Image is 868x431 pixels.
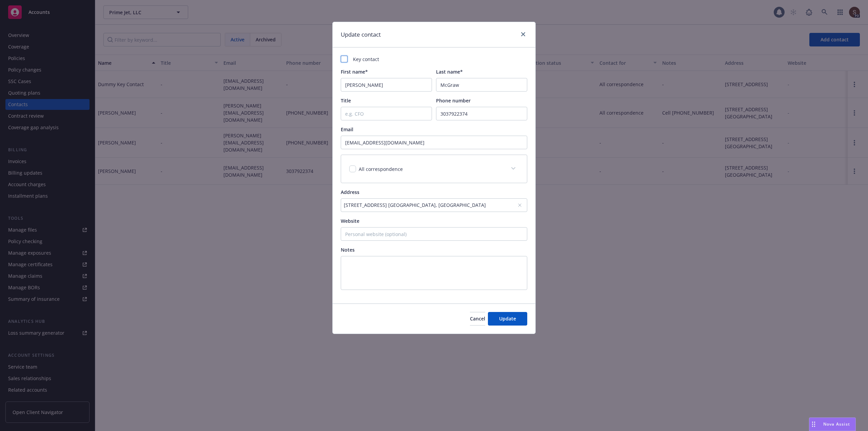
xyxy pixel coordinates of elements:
[341,136,527,149] input: example@email.com
[341,107,432,120] input: e.g. CFO
[341,126,353,133] span: Email
[341,198,527,212] button: [STREET_ADDRESS] [GEOGRAPHIC_DATA], [GEOGRAPHIC_DATA]
[359,166,403,172] span: All correspondence
[436,107,527,120] input: (xxx) xxx-xxx
[519,30,527,38] a: close
[488,312,527,326] button: Update
[344,201,517,209] div: [STREET_ADDRESS] [GEOGRAPHIC_DATA], [GEOGRAPHIC_DATA]
[470,312,485,326] button: Cancel
[341,56,527,63] div: Key contact
[436,97,471,104] span: Phone number
[436,68,463,75] span: Last name*
[341,247,355,253] span: Notes
[436,78,527,92] input: Last Name
[341,189,359,195] span: Address
[341,68,368,75] span: First name*
[341,227,527,241] input: Personal website (optional)
[499,315,516,322] span: Update
[341,78,432,92] input: First Name
[470,315,485,322] span: Cancel
[341,155,527,183] div: All correspondence
[809,417,856,431] button: Nova Assist
[341,218,359,224] span: Website
[341,30,381,39] h1: Update contact
[823,421,850,427] span: Nova Assist
[809,418,818,431] div: Drag to move
[341,97,351,104] span: Title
